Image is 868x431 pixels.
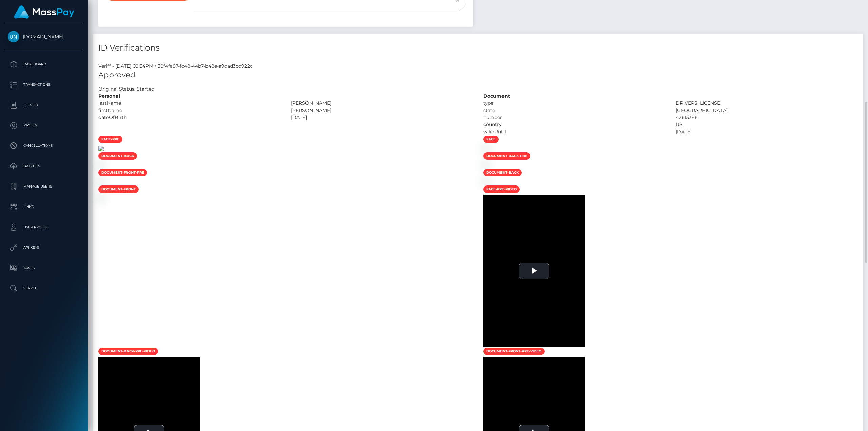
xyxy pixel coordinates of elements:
[519,263,549,279] button: Play Video
[5,97,83,114] a: Ledger
[93,114,286,121] div: dateOfBirth
[8,80,80,90] p: Transactions
[93,100,286,107] div: lastName
[5,239,83,256] a: API Keys
[8,120,80,131] p: Payees
[98,169,147,176] span: document-front-pre
[98,136,122,143] span: face-pre
[483,93,510,99] strong: Document
[286,107,478,114] div: [PERSON_NAME]
[98,348,158,355] span: document-back-pre-video
[5,178,83,195] a: Manage Users
[98,185,139,193] span: document-front
[98,93,120,99] strong: Personal
[5,158,83,175] a: Batches
[478,100,671,107] div: type
[5,259,83,276] a: Taxes
[671,114,863,121] div: 42613386
[14,5,74,19] img: MassPay Logo
[5,280,83,297] a: Search
[98,70,858,80] h5: Approved
[5,117,83,134] a: Payees
[483,169,522,176] span: document-back
[8,59,80,70] p: Dashboard
[671,107,863,114] div: [GEOGRAPHIC_DATA]
[8,100,80,110] p: Ledger
[483,146,489,151] img: 46a26ef3-75de-4f52-86fa-ab5624e6d85e
[98,152,137,160] span: document-back
[98,196,104,201] img: 566d202a-a6c2-4b1f-8d60-5aa6fc65f1de
[98,179,104,184] img: 5198d123-c3fe-4e82-8aae-06020bffedbc
[98,146,104,151] img: 1ad8d49e-0e8b-4932-b4f9-d699b2e8035c
[671,121,863,128] div: US
[483,179,489,184] img: 22aebcf4-fb59-48ce-aaaf-daef8146654a
[483,136,499,143] span: face
[5,219,83,236] a: User Profile
[98,162,104,168] img: e585e447-d535-4947-b0af-dc94dd4f31a1
[8,161,80,171] p: Batches
[8,141,80,151] p: Cancellations
[93,107,286,114] div: firstName
[8,283,80,293] p: Search
[8,242,80,253] p: API Keys
[5,56,83,73] a: Dashboard
[478,114,671,121] div: number
[8,31,19,42] img: Unlockt.me
[483,162,489,168] img: 67f218c9-a30b-465d-bd5b-4483f0121e87
[8,202,80,212] p: Links
[483,152,530,160] span: document-back-pre
[5,34,83,40] span: [DOMAIN_NAME]
[5,198,83,215] a: Links
[8,181,80,192] p: Manage Users
[671,128,863,135] div: [DATE]
[483,185,520,193] span: face-pre-video
[8,263,80,273] p: Taxes
[478,128,671,135] div: validUntil
[478,121,671,128] div: country
[671,100,863,107] div: DRIVERS_LICENSE
[5,137,83,154] a: Cancellations
[98,86,154,92] h7: Original Status: Started
[483,348,545,355] span: document-front-pre-video
[98,42,858,54] h4: ID Verifications
[5,76,83,93] a: Transactions
[478,107,671,114] div: state
[286,114,478,121] div: [DATE]
[483,195,585,347] div: Video Player
[8,222,80,232] p: User Profile
[93,63,863,70] div: Veriff - [DATE] 09:34PM / 30f4fa87-fc48-44b7-b48e-a9cad3cd922c
[286,100,478,107] div: [PERSON_NAME]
